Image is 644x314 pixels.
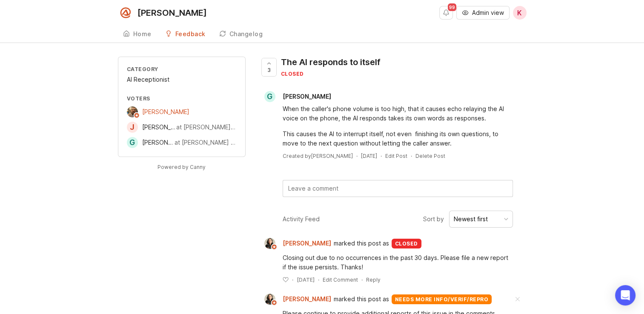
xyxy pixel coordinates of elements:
[142,123,189,131] span: [PERSON_NAME]
[456,6,509,20] button: Admin view
[156,162,207,172] a: Powered by Canny
[283,214,320,224] div: Activity Feed
[292,276,293,283] div: ·
[127,122,237,133] a: J[PERSON_NAME]at [PERSON_NAME] Law PLLC
[361,152,377,160] a: [DATE]
[411,152,412,160] div: ·
[264,91,275,102] div: g
[229,31,263,37] div: Changelog
[615,285,635,305] div: Open Intercom Messenger
[283,239,331,248] span: [PERSON_NAME]
[127,95,237,102] div: Voters
[175,31,206,37] div: Feedback
[283,93,331,100] span: [PERSON_NAME]
[283,253,513,272] div: Closing out due to no occurrences in the past 30 days. Please file a new report if the issue pers...
[281,70,381,77] div: closed
[127,75,237,84] div: AI Receptionist
[259,238,334,249] a: Ysabelle Eugenio[PERSON_NAME]
[297,277,315,283] time: [DATE]
[334,239,389,248] span: marked this post as
[127,106,189,117] a: Cesar Molina[PERSON_NAME]
[366,276,381,283] div: Reply
[439,6,453,20] button: Notifications
[361,276,363,283] div: ·
[264,238,275,249] img: Ysabelle Eugenio
[259,294,334,305] a: Ysabelle Eugenio[PERSON_NAME]
[392,239,421,248] div: closed
[259,91,338,102] a: g[PERSON_NAME]
[133,31,152,37] div: Home
[361,153,377,159] time: [DATE]
[423,214,444,224] span: Sort by
[142,139,189,146] span: [PERSON_NAME]
[381,152,382,160] div: ·
[385,152,407,160] div: Edit Post
[127,106,138,117] img: Cesar Molina
[454,214,488,224] div: Newest first
[356,152,358,160] div: ·
[267,66,271,74] span: 3
[127,137,237,148] a: g[PERSON_NAME]at [PERSON_NAME] Law Firm PC
[334,294,389,304] span: marked this post as
[472,9,504,17] span: Admin view
[175,138,237,147] div: at [PERSON_NAME] Law Firm PC
[392,294,492,304] div: needs more info/verif/repro
[318,276,319,283] div: ·
[127,66,237,73] div: Category
[283,294,331,304] span: [PERSON_NAME]
[214,26,268,43] a: Changelog
[133,112,140,119] img: member badge
[513,6,527,20] button: K
[264,294,275,305] img: Ysabelle Eugenio
[142,108,189,115] span: [PERSON_NAME]
[118,5,133,20] img: Smith.ai logo
[517,8,522,18] span: K
[415,152,445,160] div: Delete Post
[271,244,277,250] img: member badge
[160,26,211,43] a: Feedback
[176,123,236,132] div: at [PERSON_NAME] Law PLLC
[448,3,456,11] span: 99
[127,137,138,148] div: g
[283,129,513,148] div: This causes the AI to interrupt itself, not even finishing its own questions, to move to the next...
[323,276,358,283] div: Edit Comment
[127,122,138,133] div: J
[137,9,207,17] div: [PERSON_NAME]
[271,300,277,306] img: member badge
[118,26,157,43] a: Home
[283,104,513,123] div: When the caller's phone volume is too high, that it causes echo relaying the AI voice on the phon...
[283,152,353,160] div: Created by [PERSON_NAME]
[281,56,381,68] div: The AI responds to itself
[261,58,277,77] button: 3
